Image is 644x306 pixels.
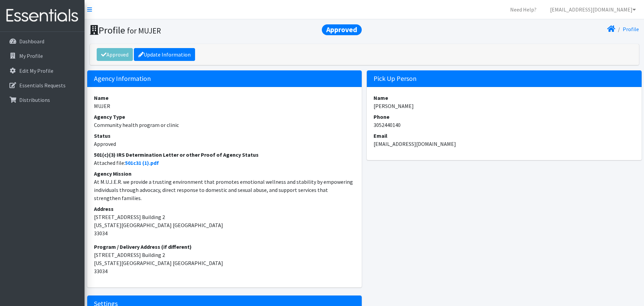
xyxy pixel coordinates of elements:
[94,205,114,212] strong: Address
[94,178,355,202] dd: At M.U.J.E.R. we provide a trusting environment that promotes emotional wellness and stability by...
[94,113,355,121] dt: Agency Type
[3,93,82,107] a: Distributions
[94,140,355,148] dd: Approved
[374,102,635,110] dd: [PERSON_NAME]
[545,3,641,16] a: [EMAIL_ADDRESS][DOMAIN_NAME]
[94,243,192,250] strong: Program / Delivery Address (if different)
[19,82,66,89] p: Essentials Requests
[94,121,355,129] dd: Community health program or clinic
[19,52,43,59] p: My Profile
[505,3,542,16] a: Need Help?
[367,70,642,87] h5: Pick Up Person
[3,49,82,63] a: My Profile
[374,140,635,148] dd: [EMAIL_ADDRESS][DOMAIN_NAME]
[94,102,355,110] dd: MUJER
[127,26,161,36] small: for MUJER
[374,121,635,129] dd: 3052440140
[623,26,639,32] a: Profile
[94,205,355,237] address: [STREET_ADDRESS] Building 2 [US_STATE][GEOGRAPHIC_DATA] [GEOGRAPHIC_DATA] 33034
[322,24,362,35] span: Approved
[94,94,355,102] dt: Name
[134,48,195,61] a: Update Information
[374,94,635,102] dt: Name
[19,38,44,45] p: Dashboard
[90,24,362,36] h1: Profile
[125,159,159,166] a: 501c31 (1).pdf
[19,96,50,103] p: Distributions
[374,113,635,121] dt: Phone
[3,79,82,92] a: Essentials Requests
[94,170,355,178] dt: Agency Mission
[94,159,355,167] dd: Attached file:
[3,4,82,27] img: HumanEssentials
[3,35,82,48] a: Dashboard
[94,243,355,275] address: [STREET_ADDRESS] Building 2 [US_STATE][GEOGRAPHIC_DATA] [GEOGRAPHIC_DATA] 33034
[87,70,362,87] h5: Agency Information
[374,132,635,140] dt: Email
[3,64,82,78] a: Edit My Profile
[19,67,53,74] p: Edit My Profile
[94,132,355,140] dt: Status
[94,151,355,159] dt: 501(c)(3) IRS Determination Letter or other Proof of Agency Status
